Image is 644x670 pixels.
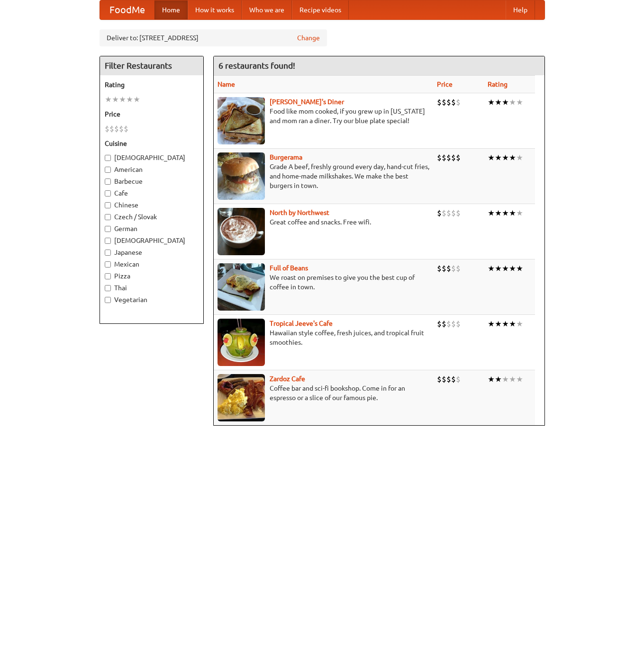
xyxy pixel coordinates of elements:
[451,319,456,329] li: $
[119,124,124,134] li: $
[105,179,111,185] input: Barbecue
[516,263,523,274] li: ★
[105,165,199,174] label: American
[451,374,456,384] li: $
[502,152,509,163] li: ★
[105,153,199,162] label: [DEMOGRAPHIC_DATA]
[442,374,446,384] li: $
[218,263,265,311] img: beans.jpg
[495,263,502,274] li: ★
[105,109,199,119] h5: Price
[105,297,111,303] input: Vegetarian
[509,208,516,218] li: ★
[456,208,461,218] li: $
[105,202,111,208] input: Chinese
[506,0,535,19] a: Help
[270,209,329,216] a: North by Northwest
[218,152,265,200] img: burgerama.jpg
[105,139,199,148] h5: Cuisine
[446,152,451,163] li: $
[218,328,429,347] p: Hawaiian style coffee, fresh juices, and tropical fruit smoothies.
[446,208,451,218] li: $
[105,224,199,233] label: German
[105,261,111,268] input: Mexican
[105,80,199,89] h5: Rating
[270,153,302,161] a: Burgerama
[446,263,451,274] li: $
[218,273,429,292] p: We roast on premises to give you the best cup of coffee in town.
[105,94,112,105] li: ★
[270,320,333,327] a: Tropical Jeeve's Cafe
[218,208,265,255] img: north.jpg
[105,238,111,244] input: [DEMOGRAPHIC_DATA]
[105,273,111,279] input: Pizza
[488,263,495,274] li: ★
[105,200,199,210] label: Chinese
[218,319,265,366] img: jeeves.jpg
[502,208,509,218] li: ★
[509,374,516,384] li: ★
[105,155,111,161] input: [DEMOGRAPHIC_DATA]
[105,190,111,197] input: Cafe
[100,0,154,19] a: FoodMe
[488,80,508,88] a: Rating
[451,208,456,218] li: $
[446,374,451,384] li: $
[437,208,442,218] li: $
[105,167,111,173] input: American
[451,152,456,163] li: $
[446,97,451,107] li: $
[124,124,128,134] li: $
[218,107,429,125] p: Food like mom cooked, if you grew up in [US_STATE] and mom ran a diner. Try our blue plate special!
[105,248,199,257] label: Japanese
[442,152,446,163] li: $
[451,263,456,274] li: $
[437,319,442,329] li: $
[105,259,199,269] label: Mexican
[442,263,446,274] li: $
[442,319,446,329] li: $
[516,374,523,384] li: ★
[218,217,429,227] p: Great coffee and snacks. Free wifi.
[516,97,523,107] li: ★
[495,319,502,329] li: ★
[188,0,242,19] a: How it works
[456,319,461,329] li: $
[442,208,446,218] li: $
[105,214,111,220] input: Czech / Slovak
[509,152,516,163] li: ★
[154,0,188,19] a: Home
[218,384,429,402] p: Coffee bar and sci-fi bookshop. Come in for an espresso or a slice of our famous pie.
[126,94,133,105] li: ★
[105,271,199,281] label: Pizza
[437,374,442,384] li: $
[488,97,495,107] li: ★
[105,177,199,186] label: Barbecue
[105,285,111,291] input: Thai
[218,162,429,190] p: Grade A beef, freshly ground every day, hand-cut fries, and home-made milkshakes. We make the bes...
[270,375,305,383] a: Zardoz Cafe
[495,97,502,107] li: ★
[218,80,235,88] a: Name
[495,152,502,163] li: ★
[270,98,344,106] a: [PERSON_NAME]'s Diner
[105,295,199,304] label: Vegetarian
[100,29,327,46] div: Deliver to: [STREET_ADDRESS]
[502,374,509,384] li: ★
[502,263,509,274] li: ★
[105,283,199,293] label: Thai
[105,212,199,222] label: Czech / Slovak
[105,236,199,245] label: [DEMOGRAPHIC_DATA]
[488,152,495,163] li: ★
[456,263,461,274] li: $
[218,374,265,421] img: zardoz.jpg
[488,208,495,218] li: ★
[456,97,461,107] li: $
[437,80,453,88] a: Price
[112,94,119,105] li: ★
[516,208,523,218] li: ★
[502,97,509,107] li: ★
